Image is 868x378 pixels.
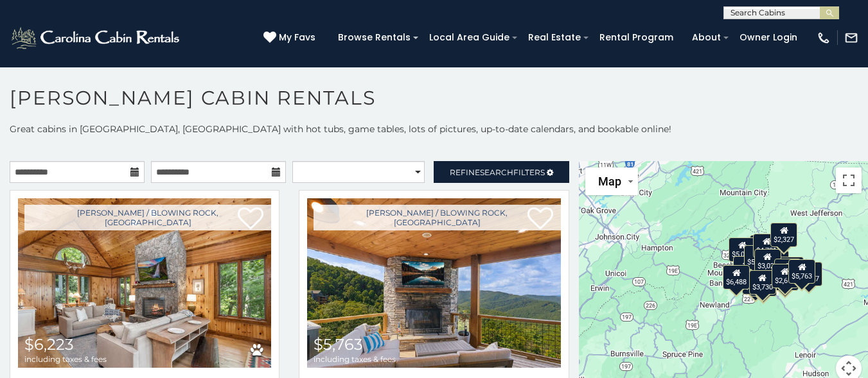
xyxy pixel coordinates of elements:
a: Owner Login [733,28,804,47]
img: Chimney Island [18,198,271,368]
a: Chimney Island $6,223 including taxes & fees [18,198,271,368]
button: Change map style [585,168,638,195]
div: $4,607 [774,259,801,283]
span: including taxes & fees [24,355,107,363]
span: Search [480,168,513,177]
span: including taxes & fees [314,355,396,363]
a: [PERSON_NAME] / Blowing Rock, [GEOGRAPHIC_DATA] [314,205,560,230]
span: My Favs [279,31,315,44]
div: $6,488 [723,264,750,289]
div: $2,327 [770,223,797,247]
a: Real Estate [522,28,587,47]
div: $3,730 [748,270,775,294]
div: $2,611 [772,264,799,288]
a: About [686,28,727,47]
div: $5,603 [744,245,771,270]
div: $3,923 [777,256,804,280]
a: RefineSearchFilters [434,161,569,183]
a: Browse Rentals [332,28,417,47]
button: Toggle fullscreen view [836,168,862,193]
div: $4,781 [750,272,777,296]
span: Refine Filters [450,168,545,177]
span: $5,763 [314,335,363,354]
div: $5,015 [729,237,756,261]
a: Rental Program [593,28,680,47]
span: $6,223 [24,335,74,354]
a: Rocky Top Retreat $5,763 including taxes & fees [307,198,560,368]
a: [PERSON_NAME] / Blowing Rock, [GEOGRAPHIC_DATA] [24,205,271,230]
a: Local Area Guide [423,28,516,47]
img: White-1-2.png [10,25,183,51]
div: $5,763 [788,259,815,283]
a: My Favs [263,31,319,45]
img: Rocky Top Retreat [307,198,560,368]
span: Map [598,175,621,188]
div: $4,781 [753,234,780,258]
div: $5,930 [772,266,799,291]
div: $3,026 [754,249,781,273]
div: $3,527 [795,262,822,286]
img: phone-regular-white.png [817,31,831,45]
img: mail-regular-white.png [844,31,858,45]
